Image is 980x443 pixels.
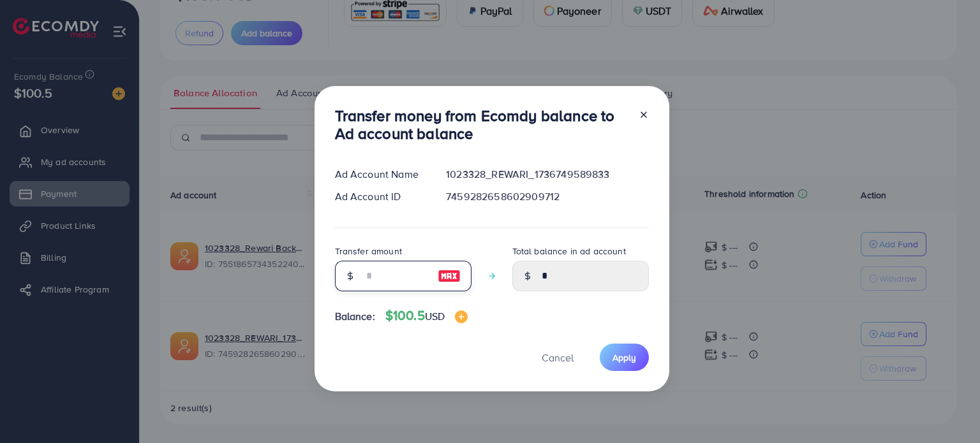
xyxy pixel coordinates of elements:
span: Apply [612,351,636,364]
label: Transfer amount [335,245,402,258]
img: image [455,310,468,323]
h4: $100.5 [385,308,468,324]
button: Cancel [526,344,590,371]
div: Ad Account Name [325,167,436,182]
span: Balance: [335,309,375,324]
span: Cancel [542,351,574,365]
iframe: Chat [926,386,970,433]
img: image [438,268,461,284]
span: USD [425,309,445,323]
div: 1023328_REWARI_1736749589833 [436,167,658,182]
div: Ad Account ID [325,189,436,204]
h3: Transfer money from Ecomdy balance to Ad account balance [335,106,628,143]
label: Total balance in ad account [512,245,626,258]
button: Apply [600,344,649,371]
div: 7459282658602909712 [436,189,658,204]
